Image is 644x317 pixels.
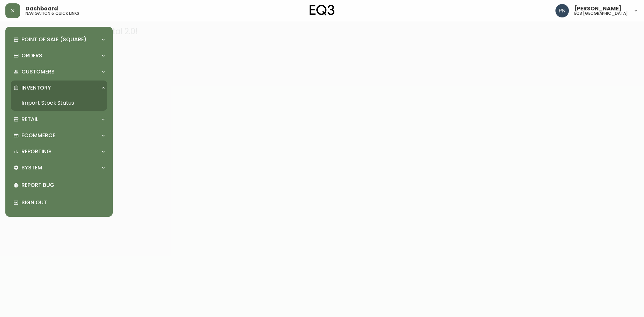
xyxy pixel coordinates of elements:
div: System [11,160,107,175]
p: Point of Sale (Square) [21,36,87,43]
span: [PERSON_NAME] [574,6,622,11]
div: Inventory [11,81,107,95]
p: Ecommerce [21,132,55,139]
p: Reporting [21,148,51,155]
p: Sign Out [21,199,105,206]
div: Report Bug [11,176,107,194]
img: 496f1288aca128e282dab2021d4f4334 [555,4,569,17]
span: Dashboard [25,6,58,11]
h5: navigation & quick links [25,11,79,15]
h5: eq3 [GEOGRAPHIC_DATA] [574,11,628,15]
div: Point of Sale (Square) [11,32,107,47]
p: Customers [21,68,55,75]
p: Orders [21,52,42,59]
a: Import Stock Status [11,95,107,111]
p: Retail [21,116,38,123]
div: Orders [11,48,107,63]
div: Sign Out [11,194,107,211]
p: Inventory [21,84,51,92]
p: System [21,164,42,171]
div: Reporting [11,144,107,159]
div: Customers [11,64,107,79]
div: Ecommerce [11,128,107,143]
p: Report Bug [21,181,105,189]
div: Retail [11,112,107,127]
img: logo [310,5,334,15]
